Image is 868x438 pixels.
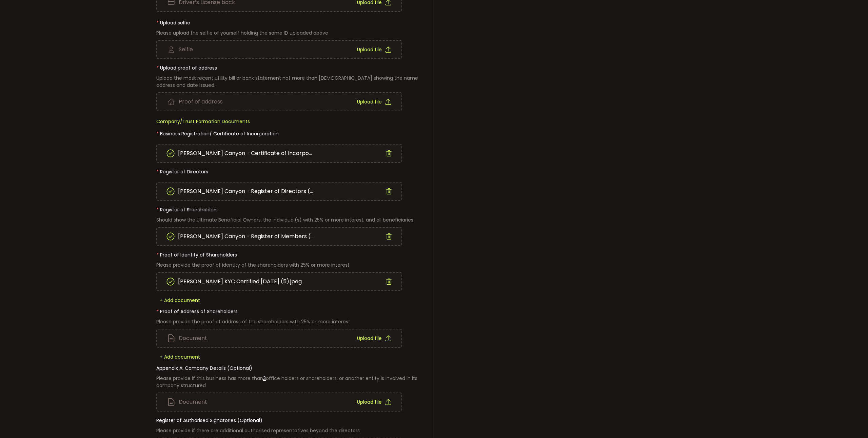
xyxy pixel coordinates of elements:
span: [PERSON_NAME] Canyon - Register of Directors (1).pdf [178,183,314,199]
span: Company/Trust Formation Documents [156,118,250,125]
span: [PERSON_NAME] Canyon - Register of Members (1).pdf [178,228,314,245]
span: Proof of address [179,99,223,104]
span: [PERSON_NAME] Canyon - Certificate of Incorporation [DATE] (1).pdf [178,145,314,161]
span: Upload file [357,99,382,104]
span: [PERSON_NAME] KYC Certified [DATE] (5).jpeg [178,273,302,290]
span: Selfie [179,47,193,52]
span: + Add document [156,297,203,304]
span: Document [179,399,207,405]
span: + Add document [156,354,203,360]
span: Document [179,336,207,341]
iframe: Chat Widget [787,365,868,438]
span: Upload file [357,47,382,52]
span: Upload file [357,336,382,341]
span: Upload file [357,400,382,404]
